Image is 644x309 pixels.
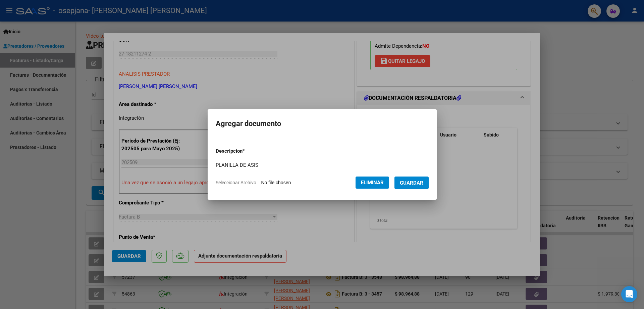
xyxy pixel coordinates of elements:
[361,180,384,186] span: Eliminar
[356,177,389,189] button: Eliminar
[216,180,256,185] span: Seleccionar Archivo
[400,180,423,186] span: Guardar
[216,117,429,130] h2: Agregar documento
[394,177,429,189] button: Guardar
[621,286,637,302] div: Open Intercom Messenger
[216,147,280,155] p: Descripcion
